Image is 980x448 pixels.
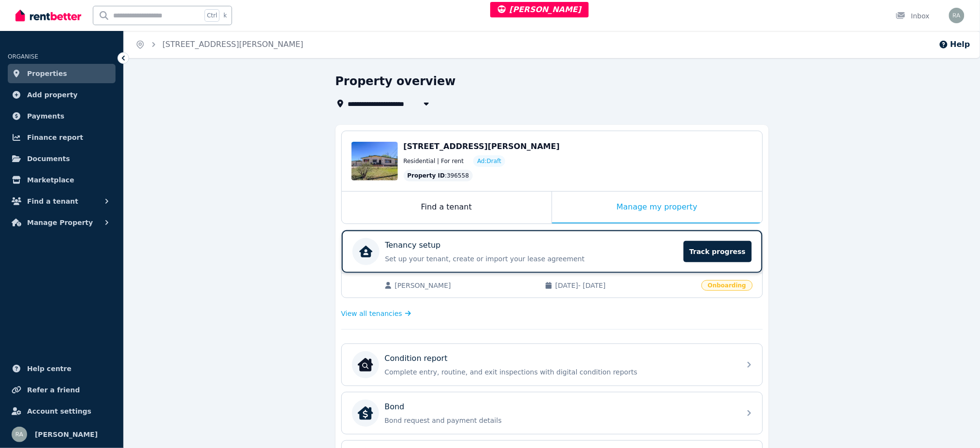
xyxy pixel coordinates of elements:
a: Documents [8,149,116,168]
span: Find a tenant [27,195,78,207]
span: [PERSON_NAME] [35,429,98,440]
div: Manage my property [552,192,762,224]
a: Add property [8,85,116,105]
span: Add property [27,89,78,101]
h1: Property overview [336,74,456,89]
span: Marketplace [27,174,74,186]
span: Finance report [27,132,83,143]
img: Condition report [358,357,373,373]
span: Account settings [27,405,91,417]
p: Bond request and payment details [385,416,735,425]
p: Complete entry, routine, and exit inspections with digital condition reports [385,367,735,377]
a: Properties [8,64,116,83]
span: Refer a friend [27,384,80,396]
span: View all tenancies [341,309,402,318]
span: Ad: Draft [477,157,501,165]
button: Manage Property [8,213,116,232]
span: Track progress [684,241,751,262]
a: View all tenancies [341,309,411,318]
a: BondBondBond request and payment details [342,392,762,434]
div: : 396558 [404,170,473,181]
a: Finance report [8,128,116,147]
a: Marketplace [8,170,116,190]
nav: Breadcrumb [124,31,315,58]
span: Property ID [408,172,445,179]
img: RentBetter [15,8,81,23]
a: Refer a friend [8,380,116,400]
span: [PERSON_NAME] [498,5,582,14]
span: [DATE] - [DATE] [556,281,696,290]
span: Manage Property [27,217,93,228]
span: Ctrl [205,9,219,22]
span: ORGANISE [8,53,38,60]
span: Residential | For rent [404,157,464,165]
img: Bond [358,405,373,421]
div: Inbox [896,11,930,21]
span: Help centre [27,363,72,374]
span: [STREET_ADDRESS][PERSON_NAME] [404,142,560,151]
span: Properties [27,68,67,79]
a: [STREET_ADDRESS][PERSON_NAME] [162,40,304,49]
p: Tenancy setup [385,239,441,251]
img: Rochelle Alvarez [12,427,27,442]
button: Find a tenant [8,192,116,211]
p: Bond [385,401,405,413]
p: Condition report [385,353,448,364]
span: Onboarding [702,280,752,291]
a: Tenancy setupSet up your tenant, create or import your lease agreementTrack progress [342,230,762,273]
img: Rochelle Alvarez [949,8,965,23]
span: k [223,12,227,19]
a: Help centre [8,359,116,378]
div: Find a tenant [342,192,552,224]
button: Help [939,39,970,50]
span: Payments [27,110,64,122]
span: [PERSON_NAME] [395,281,535,290]
a: Account settings [8,402,116,421]
p: Set up your tenant, create or import your lease agreement [385,254,678,264]
span: Documents [27,153,70,164]
a: Payments [8,106,116,126]
a: Condition reportCondition reportComplete entry, routine, and exit inspections with digital condit... [342,344,762,386]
